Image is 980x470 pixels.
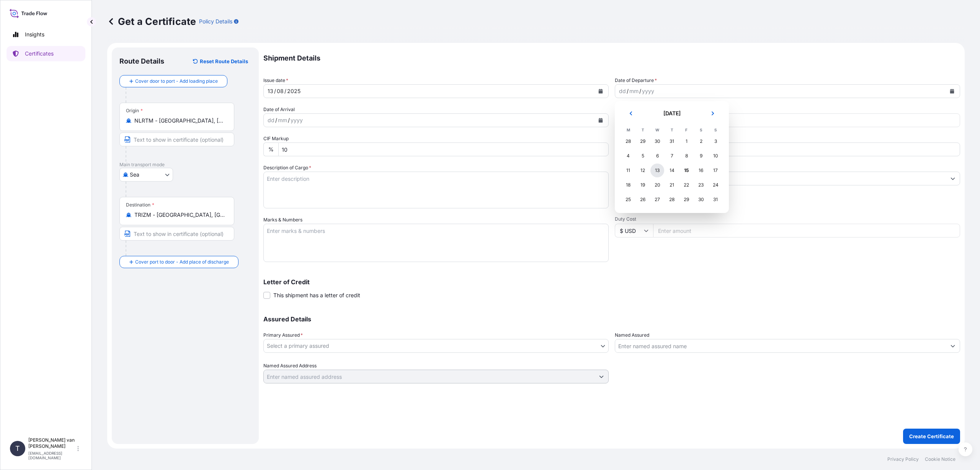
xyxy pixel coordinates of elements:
[650,134,664,148] div: Wednesday 30 July 2025
[621,134,635,148] div: Monday 28 July 2025
[650,164,664,177] div: Wednesday 13 August 2025
[621,164,635,177] div: Monday 11 August 2025
[665,164,679,177] div: Thursday 14 August 2025
[679,149,693,163] div: Friday 8 August 2025
[708,126,723,134] th: S
[636,178,650,192] div: Tuesday 19 August 2025
[694,149,708,163] div: Saturday 9 August 2025
[679,164,693,177] div: Today, Friday 15 August 2025
[694,178,708,192] div: Saturday 23 August 2025
[621,126,635,134] th: M
[709,149,722,163] div: Sunday 10 August 2025
[694,193,708,206] div: Saturday 30 August 2025
[635,126,650,134] th: T
[621,126,723,207] table: August 2025
[709,164,722,177] div: Sunday 17 August 2025
[679,126,694,134] th: F
[621,178,635,192] div: Monday 18 August 2025
[694,164,708,177] div: Saturday 16 August 2025
[107,15,196,28] p: Get a Certificate
[679,178,693,192] div: Friday 22 August 2025
[665,149,679,163] div: Thursday 7 August 2025
[665,126,679,134] th: T
[650,193,664,206] div: Wednesday 27 August 2025
[694,126,708,134] th: S
[679,193,693,206] div: Friday 29 August 2025
[636,193,650,206] div: Tuesday 26 August 2025
[621,193,635,206] div: Monday 25 August 2025
[665,193,679,206] div: Thursday 28 August 2025
[704,107,721,120] button: Next
[636,149,650,163] div: Tuesday 5 August 2025
[622,107,639,120] button: Previous
[665,134,679,148] div: Thursday 31 July 2025
[644,110,700,117] h2: [DATE]
[636,164,650,177] div: Tuesday 12 August 2025
[709,134,722,148] div: Sunday 3 August 2025
[709,193,722,206] div: Sunday 31 August 2025
[621,149,635,163] div: Monday 4 August 2025
[665,178,679,192] div: Thursday 21 August 2025
[621,107,723,207] div: August 2025
[636,134,650,148] div: Tuesday 29 July 2025
[650,178,664,192] div: Wednesday 20 August 2025
[650,149,664,163] div: Wednesday 6 August 2025
[615,101,729,213] section: Calendar
[709,178,722,192] div: Sunday 24 August 2025
[199,18,232,25] p: Policy Details
[679,134,693,148] div: Friday 1 August 2025
[694,134,708,148] div: Saturday 2 August 2025
[650,126,665,134] th: W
